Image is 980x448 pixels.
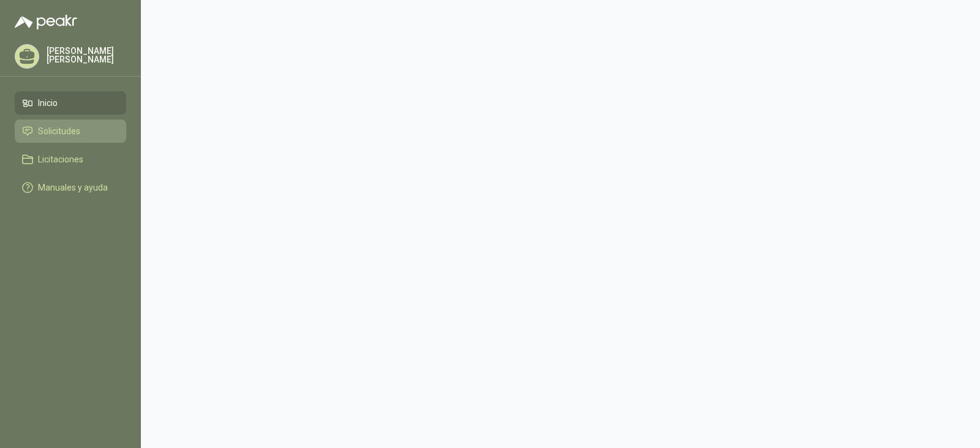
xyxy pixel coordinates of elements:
p: [PERSON_NAME] [PERSON_NAME] [47,47,126,64]
span: Manuales y ayuda [38,181,108,194]
a: Inicio [15,91,126,115]
a: Manuales y ayuda [15,176,126,199]
a: Licitaciones [15,148,126,171]
span: Inicio [38,96,58,110]
img: Logo peakr [15,15,77,29]
a: Solicitudes [15,120,126,143]
span: Solicitudes [38,124,80,138]
span: Licitaciones [38,153,83,166]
